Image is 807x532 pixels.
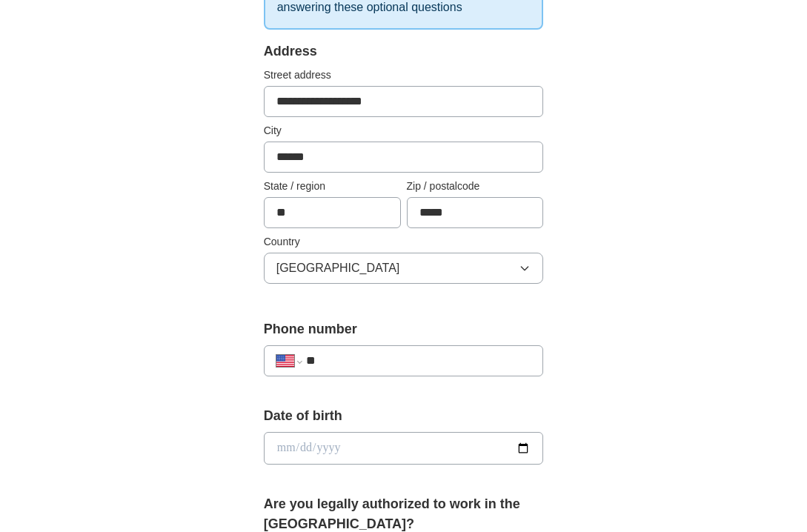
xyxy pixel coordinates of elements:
span: [GEOGRAPHIC_DATA] [276,259,400,277]
label: Date of birth [264,406,544,426]
label: City [264,123,544,139]
label: Street address [264,67,544,83]
div: Address [264,41,544,61]
button: [GEOGRAPHIC_DATA] [264,253,544,284]
label: Country [264,234,544,250]
label: Zip / postalcode [407,179,544,194]
label: State / region [264,179,401,194]
label: Phone number [264,319,544,339]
